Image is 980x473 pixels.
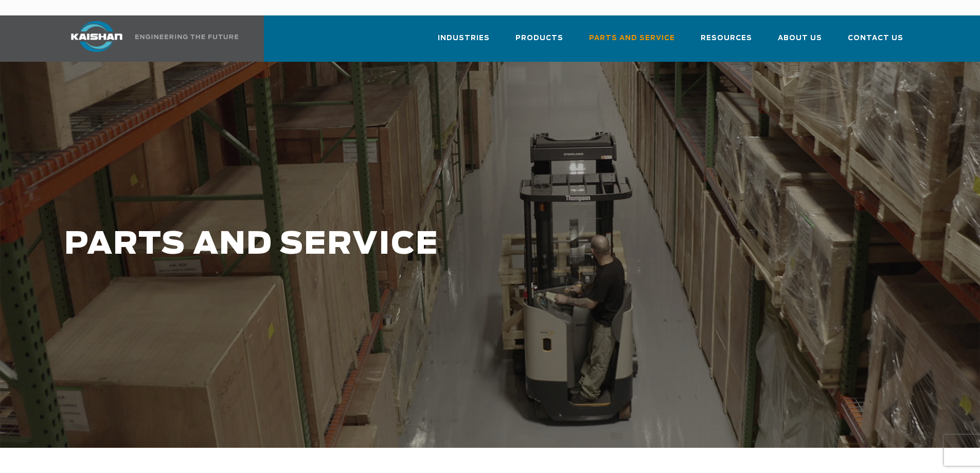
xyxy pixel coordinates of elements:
span: Products [515,32,563,44]
span: Parts and Service [589,32,675,44]
span: Industries [438,32,490,44]
img: kaishan logo [58,21,135,52]
span: About Us [778,32,822,44]
h1: PARTS AND SERVICE [64,227,772,262]
a: Resources [701,25,752,60]
a: Contact Us [848,25,903,60]
img: Engineering the future [135,34,238,39]
span: Contact Us [848,32,903,44]
span: Resources [701,32,752,44]
a: Kaishan USA [58,15,240,62]
a: About Us [778,25,822,60]
a: Parts and Service [589,25,675,60]
a: Industries [438,25,490,60]
a: Products [515,25,563,60]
